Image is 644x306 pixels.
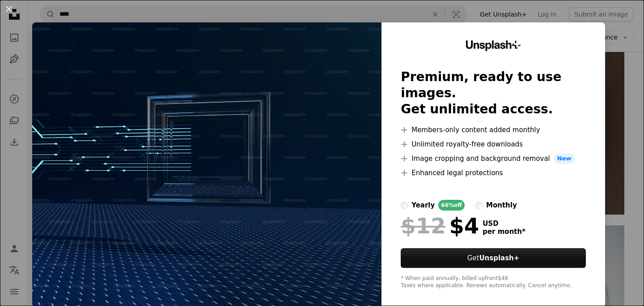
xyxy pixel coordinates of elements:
[486,200,517,211] div: monthly
[401,168,586,178] li: Enhanced legal protections
[483,228,525,236] span: per month *
[401,214,445,237] span: $12
[411,200,435,211] div: yearly
[554,153,575,164] span: New
[479,254,519,262] strong: Unsplash+
[401,202,408,209] input: yearly66%off
[401,69,586,117] h2: Premium, ready to use images. Get unlimited access.
[401,139,586,150] li: Unlimited royalty-free downloads
[401,275,586,289] div: * When paid annually, billed upfront $48 Taxes where applicable. Renews automatically. Cancel any...
[438,200,465,211] div: 66% off
[475,202,483,209] input: monthly
[401,153,586,164] li: Image cropping and background removal
[401,214,479,237] div: $4
[401,248,586,268] button: GetUnsplash+
[483,220,525,228] span: USD
[401,125,586,135] li: Members-only content added monthly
